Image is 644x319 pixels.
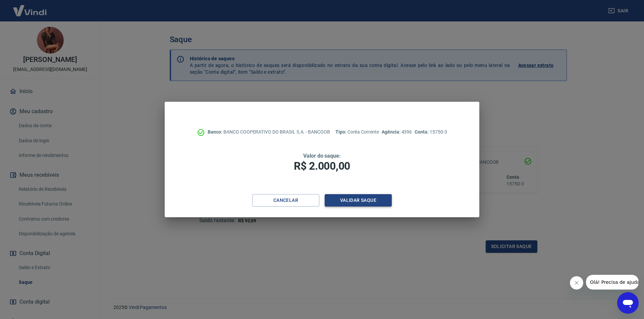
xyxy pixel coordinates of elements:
[325,194,392,207] button: Validar saque
[586,275,639,290] iframe: Mensagem da empresa
[4,5,56,10] span: Olá! Precisa de ajuda?
[382,129,401,135] span: Agência:
[415,129,430,135] span: Conta:
[335,129,379,136] p: Conta Corrente
[617,292,639,314] iframe: Botão para abrir a janela de mensagens
[252,194,319,207] button: Cancelar
[208,129,330,136] p: BANCO COOPERATIVO DO BRASIL S.A. - BANCOOB
[335,129,347,135] span: Tipo:
[303,153,341,159] span: Valor do saque:
[570,276,583,290] iframe: Fechar mensagem
[382,129,412,136] p: 4396
[415,129,447,136] p: 15750-3
[294,160,350,172] span: R$ 2.000,00
[208,129,223,135] span: Banco:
